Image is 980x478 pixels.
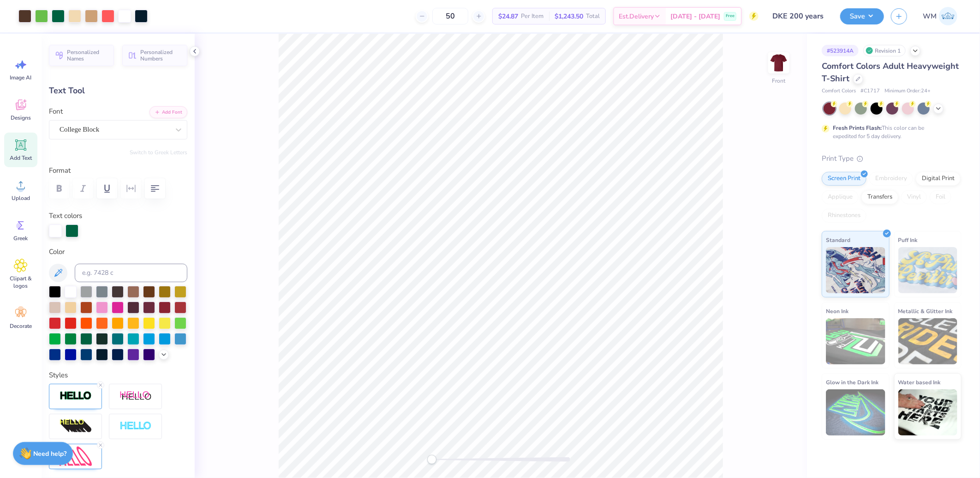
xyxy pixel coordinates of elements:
span: Glow in the Dark Ink [826,377,878,387]
span: WM [923,11,937,22]
img: Wilfredo Manabat [939,7,957,25]
span: Puff Ink [898,235,918,245]
div: Revision 1 [863,45,906,56]
img: Stroke [60,391,92,401]
div: This color can be expedited for 5 day delivery. [833,124,946,140]
span: Total [586,12,600,21]
span: Neon Ink [826,306,849,316]
div: Vinyl [901,190,927,204]
div: Digital Print [916,172,961,186]
img: Neon Ink [826,318,885,364]
img: Negative Space [120,421,152,432]
span: Personalized Numbers [140,49,182,62]
img: Glow in the Dark Ink [826,389,885,436]
span: Personalized Names [67,49,108,62]
strong: Need help? [34,449,67,458]
div: Transfers [861,190,898,204]
img: Standard [826,247,885,293]
label: Font [49,106,63,117]
span: Est. Delivery [619,12,654,21]
span: Free [726,13,735,19]
span: Per Item [521,12,544,21]
span: $24.87 [498,12,518,21]
button: Personalized Numbers [122,45,187,66]
a: WM [919,7,962,25]
div: Rhinestones [822,209,866,223]
div: Front [772,77,786,85]
strong: Fresh Prints Flash: [833,124,882,132]
span: Standard [826,235,850,245]
img: 3D Illusion [60,419,92,434]
span: Water based Ink [898,377,941,387]
label: Format [49,165,187,176]
span: $1,243.50 [555,12,583,21]
button: Add Font [149,106,187,118]
span: Greek [14,235,28,242]
span: Image AI [10,74,32,81]
div: Screen Print [822,172,866,186]
span: Minimum Order: 24 + [884,87,931,95]
button: Personalized Names [49,45,114,66]
span: Metallic & Glitter Ink [898,306,953,316]
img: Water based Ink [898,389,958,436]
img: Shadow [120,391,152,402]
div: Foil [930,190,951,204]
span: Add Text [10,154,32,162]
input: Untitled Design [765,7,833,25]
img: Free Distort [60,447,92,466]
span: Designs [11,114,31,121]
div: Accessibility label [427,455,436,464]
span: # C1717 [860,87,880,95]
div: Print Type [822,153,962,164]
div: Embroidery [869,172,913,186]
span: Decorate [10,322,32,330]
div: Applique [822,190,859,204]
label: Text colors [49,211,82,221]
span: Clipart & logos [6,275,36,290]
div: # 523914A [822,45,859,56]
img: Puff Ink [898,247,958,293]
span: Upload [12,194,30,202]
span: [DATE] - [DATE] [670,12,720,21]
span: Comfort Colors [822,87,856,95]
img: Metallic & Glitter Ink [898,318,958,364]
label: Styles [49,370,68,381]
span: Comfort Colors Adult Heavyweight T-Shirt [822,61,959,84]
img: Front [770,54,788,72]
div: Text Tool [49,85,187,97]
button: Switch to Greek Letters [130,149,187,156]
input: e.g. 7428 c [75,264,187,282]
input: – – [432,8,468,24]
label: Color [49,247,187,257]
button: Save [840,8,884,24]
